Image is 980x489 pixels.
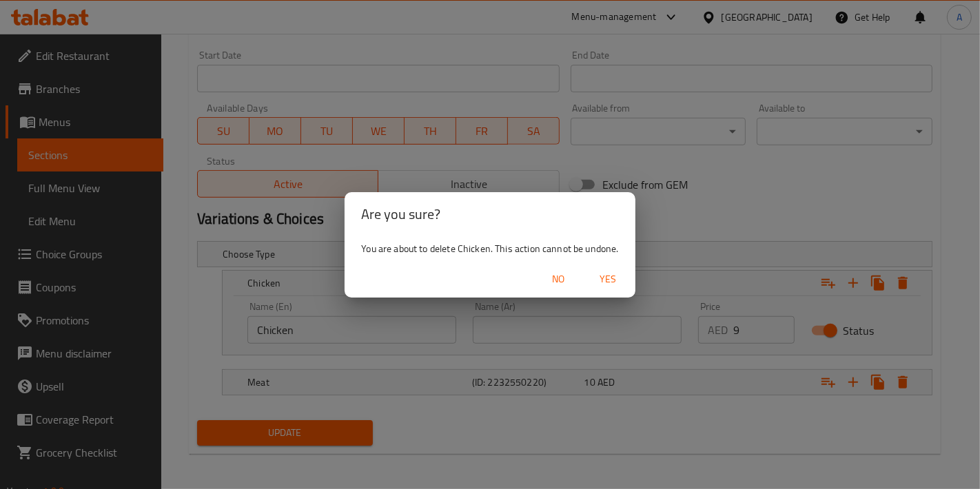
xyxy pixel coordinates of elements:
div: You are about to delete Chicken. This action cannot be undone. [345,236,635,261]
span: No [542,271,575,288]
h2: Are you sure? [361,203,618,225]
button: No [536,267,580,292]
span: Yes [591,271,624,288]
button: Yes [586,267,630,292]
